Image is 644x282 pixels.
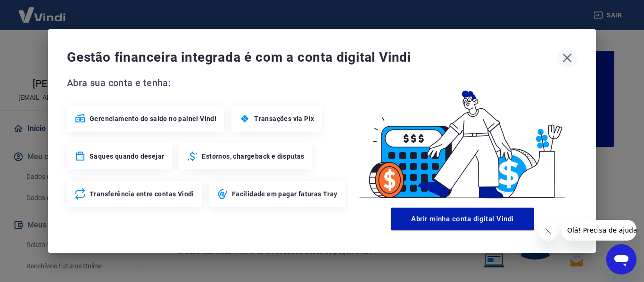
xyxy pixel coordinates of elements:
[90,114,216,123] span: Gerenciamento do saldo no painel Vindi
[348,75,577,204] img: Good Billing
[391,208,534,230] button: Abrir minha conta digital Vindi
[539,222,558,241] iframe: Fechar mensagem
[606,244,636,274] iframe: Botão para abrir a janela de mensagens
[232,189,338,199] span: Facilidade em pagar faturas Tray
[67,48,557,67] span: Gestão financeira integrada é com a conta digital Vindi
[254,114,314,123] span: Transações via Pix
[561,220,636,241] iframe: Mensagem da empresa
[202,152,304,161] span: Estornos, chargeback e disputas
[67,75,348,90] span: Abra sua conta e tenha:
[90,152,164,161] span: Saques quando desejar
[6,7,79,14] span: Olá! Precisa de ajuda?
[90,189,194,199] span: Transferência entre contas Vindi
